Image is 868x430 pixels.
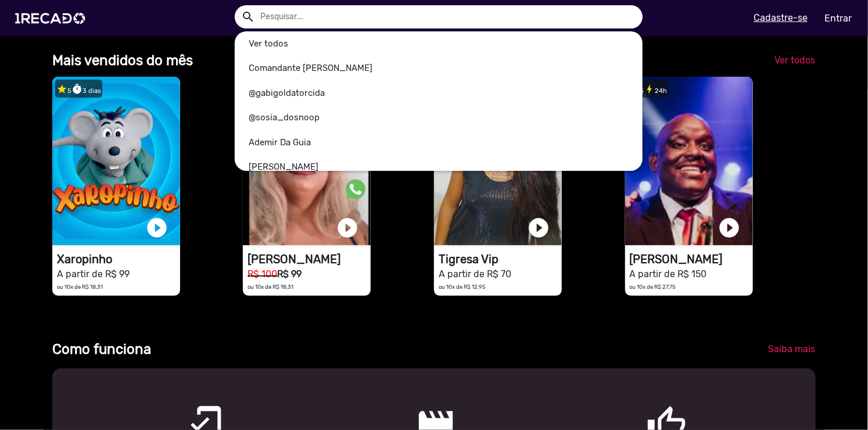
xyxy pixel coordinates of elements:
a: Comandante [PERSON_NAME] [235,56,643,81]
button: Example home icon [238,6,258,26]
a: @sosia_dosnoop [235,105,643,130]
a: Ademir Da Guia [235,130,643,155]
a: [PERSON_NAME] [235,155,643,180]
mat-icon: Example home icon [242,10,256,24]
input: Pesquisar... [252,5,643,28]
a: @gabigoldatorcida [235,81,643,106]
a: Ver todos [235,31,643,56]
